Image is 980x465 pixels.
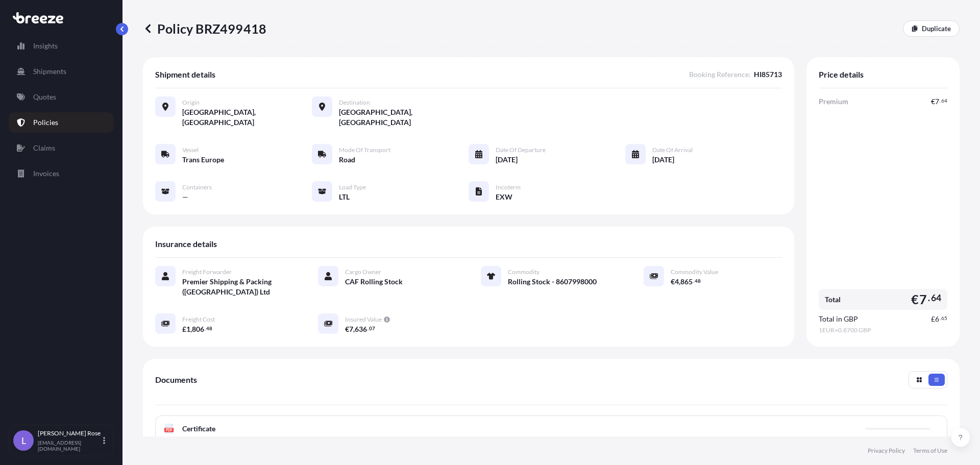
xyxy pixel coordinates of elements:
p: Insights [33,41,58,51]
span: Total [825,295,841,305]
span: , [353,326,355,333]
a: Duplicate [903,20,960,37]
span: Premium [819,96,848,107]
span: [GEOGRAPHIC_DATA], [GEOGRAPHIC_DATA] [182,107,312,128]
p: [PERSON_NAME] Rose [38,429,101,437]
span: Cargo Owner [345,268,381,276]
span: 806 [192,326,204,333]
a: Shipments [9,61,114,82]
span: Total in GBP [819,314,858,324]
a: Terms of Use [913,447,947,455]
span: 64 [941,99,947,103]
span: Incoterm [496,183,521,191]
a: Privacy Policy [868,447,905,455]
span: [GEOGRAPHIC_DATA], [GEOGRAPHIC_DATA] [339,107,469,128]
p: Quotes [33,92,56,102]
span: [DATE] [496,155,518,165]
span: , [190,326,192,333]
span: LTL [339,192,350,202]
span: € [671,278,675,285]
p: Shipments [33,66,66,77]
span: Certificate [182,424,215,434]
span: . [940,99,941,103]
span: 48 [206,327,212,330]
span: Vessel [182,146,199,154]
span: Rolling Stock - 8607998000 [508,277,597,287]
p: [EMAIL_ADDRESS][DOMAIN_NAME] [38,439,101,452]
span: 64 [931,295,941,301]
span: Origin [182,99,200,107]
span: . [693,279,694,283]
span: Insured Value [345,315,382,324]
p: Invoices [33,168,59,179]
span: Containers [182,183,212,191]
span: Commodity Value [671,268,718,276]
span: 4 [675,278,679,285]
span: HI85713 [754,69,782,80]
span: 636 [355,326,367,333]
span: Commodity [508,268,540,276]
span: Load Type [339,183,366,191]
span: . [940,316,941,320]
p: Duplicate [922,23,951,34]
a: Policies [9,112,114,133]
a: Invoices [9,163,114,184]
a: Claims [9,138,114,158]
span: EXW [496,192,512,202]
text: PDF [166,428,173,432]
span: € [931,98,935,105]
span: € [911,293,919,306]
span: Date of Departure [496,146,546,154]
span: 65 [941,316,947,320]
span: 6 [935,315,939,323]
span: Insurance details [155,239,217,249]
span: Booking Reference : [689,69,751,80]
span: CAF Rolling Stock [345,277,403,287]
span: Destination [339,99,370,107]
span: [DATE] [652,155,674,165]
span: 865 [680,278,693,285]
span: 1 [186,326,190,333]
span: Date of Arrival [652,146,693,154]
span: . [367,327,369,330]
span: € [345,326,349,333]
span: Freight Cost [182,315,215,324]
span: Road [339,155,355,165]
span: 07 [369,327,375,330]
span: Documents [155,375,197,385]
span: L [21,435,26,446]
span: Premier Shipping & Packing ([GEOGRAPHIC_DATA]) Ltd [182,277,293,297]
span: 7 [919,293,927,306]
span: £ [931,315,935,323]
span: Mode of Transport [339,146,390,154]
span: 48 [695,279,701,283]
p: Claims [33,143,55,153]
span: Freight Forwarder [182,268,232,276]
p: Policy BRZ499418 [143,20,266,37]
span: Price details [819,69,864,80]
span: Shipment details [155,69,215,80]
p: Policies [33,117,58,128]
a: Insights [9,36,114,56]
span: , [679,278,680,285]
span: . [205,327,206,330]
span: £ [182,326,186,333]
span: 1 EUR = 0.8700 GBP [819,326,947,334]
span: . [928,295,930,301]
span: — [182,192,188,202]
a: Quotes [9,87,114,107]
span: 7 [349,326,353,333]
span: 7 [935,98,939,105]
span: Trans Europe [182,155,224,165]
